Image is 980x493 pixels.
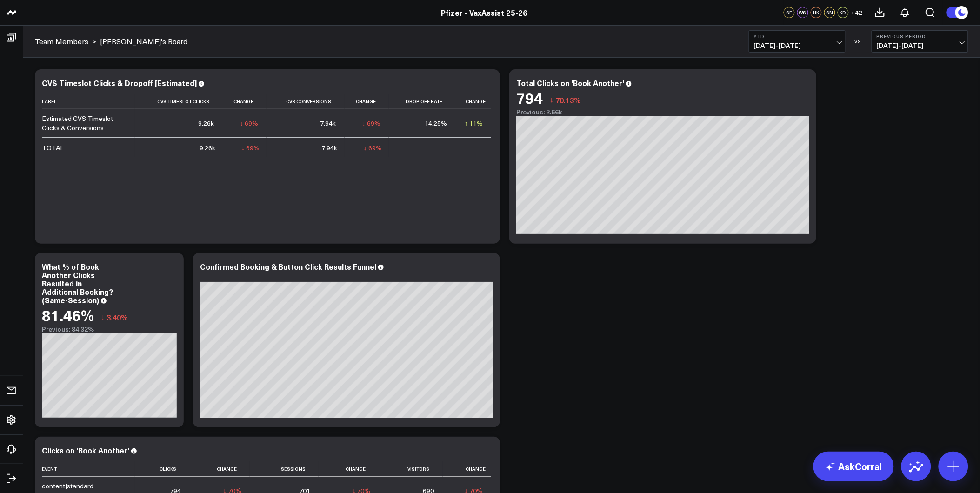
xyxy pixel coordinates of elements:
th: Event [42,461,135,477]
div: VS [850,39,867,44]
a: Team Members [35,36,88,47]
div: CVS Timeslot Clicks & Dropoff [Estimated] [42,78,197,88]
span: 3.40% [107,312,128,322]
th: Sessions [250,461,319,477]
div: 14.25% [425,119,447,128]
th: Label [42,94,135,109]
b: Previous Period [877,33,963,39]
th: Clicks [135,461,189,477]
div: > [35,36,96,47]
div: ↓ 69% [364,143,382,153]
span: + 42 [851,9,863,16]
button: +42 [851,7,863,18]
div: Estimated CVS Timeslot Clicks & Conversions [42,114,127,133]
a: Pfizer - VaxAssist 25-26 [441,7,527,18]
div: What % of Book Another Clicks Resulted in Additional Booking? (Same-Session) [42,261,113,305]
div: HK [811,7,822,18]
span: ↓ [550,94,553,106]
button: Previous Period[DATE]-[DATE] [872,30,968,53]
div: WS [797,7,808,18]
th: Change [345,94,389,109]
div: SN [824,7,835,18]
div: ↓ 69% [240,119,258,128]
th: Visitors [379,461,443,477]
span: ↓ [101,311,105,323]
th: Drop Off Rate [389,94,456,109]
div: ↓ 69% [362,119,380,128]
div: 7.94k [320,119,336,128]
div: 7.94k [322,143,338,153]
div: Confirmed Booking & Button Click Results Funnel [200,261,376,272]
div: Total Clicks on 'Book Another' [516,78,624,88]
button: YTD[DATE]-[DATE] [749,30,846,53]
div: 9.26k [198,119,214,128]
th: Change [222,94,267,109]
div: Previous: 2.66k [516,108,809,116]
div: 81.46% [42,306,94,323]
div: Previous: 84.32% [42,326,177,333]
th: Cvs Timeslot Clicks [135,94,222,109]
span: 70.13% [555,95,581,105]
div: ↑ 11% [465,119,483,128]
th: Change [455,94,491,109]
th: Change [189,461,250,477]
span: [DATE] - [DATE] [754,42,840,49]
div: 9.26k [200,143,215,153]
div: TOTAL [42,143,64,153]
a: AskCorral [813,452,894,481]
div: SF [784,7,795,18]
span: [DATE] - [DATE] [877,42,963,49]
a: [PERSON_NAME]'s Board [100,36,187,47]
th: Change [319,461,379,477]
div: Clicks on 'Book Another' [42,445,129,455]
b: YTD [754,33,840,39]
div: 794 [516,89,543,106]
div: KD [838,7,849,18]
th: Change [443,461,491,477]
div: ↓ 69% [241,143,260,153]
th: Cvs Conversions [267,94,345,109]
